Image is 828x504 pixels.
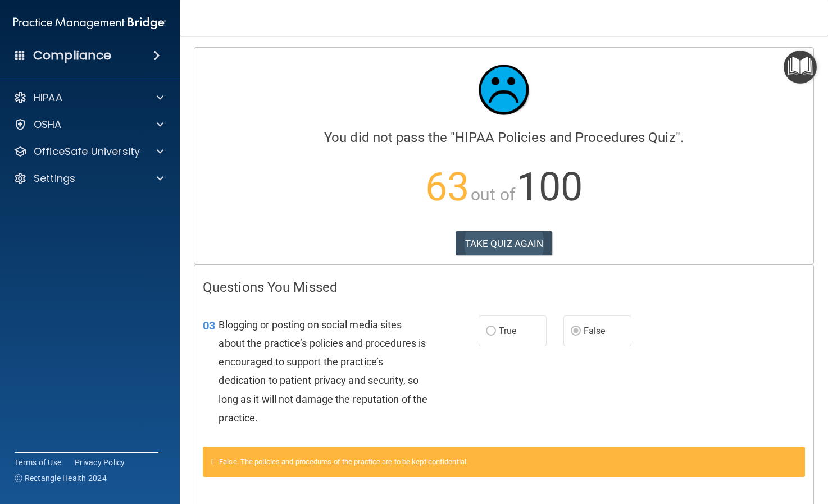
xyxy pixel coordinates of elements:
[784,51,817,84] button: Open Resource Center
[203,130,805,145] h4: You did not pass the " ".
[455,130,675,145] span: HIPAA Policies and Procedures Quiz
[13,172,163,185] a: Settings
[219,457,468,466] span: False. The policies and procedures of the practice are to be kept confidential.
[13,145,163,158] a: OfficeSafe University
[75,457,125,468] a: Privacy Policy
[13,12,166,34] img: PMB logo
[219,319,427,424] span: Blogging or posting on social media sites about the practice’s policies and procedures is encoura...
[499,326,516,336] span: True
[471,185,515,204] span: out of
[34,172,75,185] p: Settings
[34,118,62,131] p: OSHA
[584,326,606,336] span: False
[15,473,107,484] span: Ⓒ Rectangle Health 2024
[203,280,805,295] h4: Questions You Missed
[33,48,111,63] h4: Compliance
[15,457,61,468] a: Terms of Use
[34,145,140,158] p: OfficeSafe University
[486,327,496,336] input: True
[571,327,581,336] input: False
[13,118,163,131] a: OSHA
[470,56,538,123] img: sad_face.ecc698e2.jpg
[203,319,215,332] span: 03
[425,164,469,210] span: 63
[517,164,583,210] span: 100
[456,231,553,256] button: TAKE QUIZ AGAIN
[13,91,163,104] a: HIPAA
[34,91,62,104] p: HIPAA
